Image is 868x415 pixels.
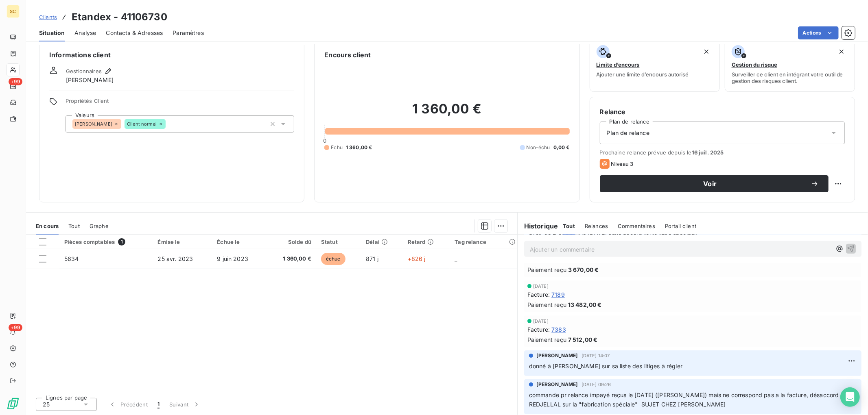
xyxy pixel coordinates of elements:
[7,5,20,18] div: SC
[563,223,575,229] span: Tout
[323,137,326,144] span: 0
[39,13,57,21] a: Clients
[103,396,153,413] button: Précédent
[527,144,550,151] span: Non-échu
[527,335,566,344] span: Paiement reçu
[366,239,398,245] div: Délai
[551,325,566,334] span: 7383
[217,239,261,245] div: Échue le
[590,40,720,92] button: Limite d’encoursAjouter une limite d’encours autorisé
[324,101,569,125] h2: 1 360,00 €
[568,335,598,344] span: 7 512,00 €
[271,255,311,263] span: 1 360,00 €
[527,290,550,299] span: Facture :
[665,223,696,229] span: Portail client
[455,255,457,262] span: _
[600,175,829,192] button: Voir
[840,387,860,407] div: Open Intercom Messenger
[217,255,248,262] span: 9 juin 2023
[68,223,80,229] span: Tout
[529,391,849,408] span: commande pr relance impayé reçus le [DATE] ([PERSON_NAME]) mais ne correspond pas a la facture, d...
[321,253,345,265] span: échue
[271,239,311,245] div: Solde dû
[90,223,109,229] span: Graphe
[127,122,157,126] span: Client normal
[732,71,848,84] span: Surveiller ce client en intégrant votre outil de gestion des risques client.
[157,255,193,262] span: 25 avr. 2023
[536,352,578,359] span: [PERSON_NAME]
[618,223,655,229] span: Commentaires
[366,255,378,262] span: 871 j
[600,149,845,156] span: Prochaine relance prévue depuis le
[66,68,102,74] span: Gestionnaires
[607,129,649,137] span: Plan de relance
[66,98,294,109] span: Propriétés Client
[725,40,855,92] button: Gestion du risqueSurveiller ce client en intégrant votre outil de gestion des risques client.
[164,396,206,413] button: Suivant
[74,29,96,37] span: Analyse
[518,221,558,231] h6: Historique
[64,255,79,262] span: 5634
[529,363,682,369] span: donné à [PERSON_NAME] sur sa liste des litiges à régler
[533,319,549,324] span: [DATE]
[585,223,608,229] span: Relances
[568,300,602,309] span: 13 482,00 €
[582,382,611,387] span: [DATE] 09:26
[692,149,724,156] span: 16 juil. 2025
[118,238,125,246] span: 1
[72,10,167,24] h3: Etandex - 41106730
[732,61,777,68] span: Gestion du risque
[568,265,599,274] span: 3 670,00 €
[66,76,114,84] span: [PERSON_NAME]
[527,300,566,309] span: Paiement reçu
[346,144,372,151] span: 1 360,00 €
[166,120,172,128] input: Ajouter une valeur
[331,144,343,151] span: Échu
[49,50,294,60] h6: Informations client
[527,265,566,274] span: Paiement reçu
[527,325,550,334] span: Facture :
[157,239,207,245] div: Émise le
[455,239,512,245] div: Tag relance
[408,239,445,245] div: Retard
[324,50,371,60] h6: Encours client
[798,26,839,39] button: Actions
[408,255,426,262] span: +826 j
[611,161,634,167] span: Niveau 3
[39,29,65,37] span: Situation
[600,107,845,117] h6: Relance
[610,180,811,187] span: Voir
[173,29,204,37] span: Paramètres
[582,353,610,358] span: [DATE] 14:07
[64,238,148,246] div: Pièces comptables
[75,122,112,126] span: [PERSON_NAME]
[7,397,20,410] img: Logo LeanPay
[9,78,22,85] span: +99
[157,400,160,408] span: 1
[106,29,163,37] span: Contacts & Adresses
[43,400,50,408] span: 25
[536,381,578,388] span: [PERSON_NAME]
[533,284,549,289] span: [DATE]
[153,396,164,413] button: 1
[597,71,689,78] span: Ajouter une limite d’encours autorisé
[597,61,640,68] span: Limite d’encours
[551,290,565,299] span: 7189
[9,324,22,331] span: +99
[321,239,356,245] div: Statut
[36,223,59,229] span: En cours
[39,14,57,20] span: Clients
[553,144,570,151] span: 0,00 €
